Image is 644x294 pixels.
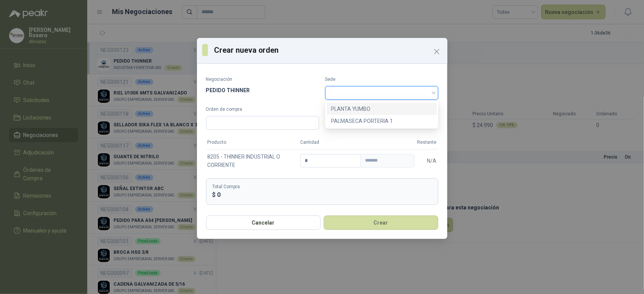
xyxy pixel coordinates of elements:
button: Close [431,46,443,58]
span: 8205 - THINNER INDUSTRIAL O CORRIENTE [208,153,298,169]
th: Producto [206,136,299,149]
p: Total Compra [213,183,432,190]
div: PALMASECA PORTERIA 1 [327,115,437,127]
th: Cantidad [299,136,416,149]
th: Restante [416,136,438,149]
h3: Crear nueva orden [214,44,442,56]
td: Cantidad [299,149,416,172]
div: PALMASECA PORTERIA 1 [331,117,432,125]
button: Crear [324,215,438,230]
div: PEDIDO THINNER [206,86,319,94]
div: PLANTA YUMBO [331,105,432,113]
button: Cancelar [206,215,321,230]
td: N/A [416,149,438,172]
label: Orden de compra [206,106,319,113]
div: PLANTA YUMBO [327,103,437,115]
p: Negociación [206,76,319,83]
label: Sede [325,76,438,83]
p: $ 0 [213,190,432,200]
